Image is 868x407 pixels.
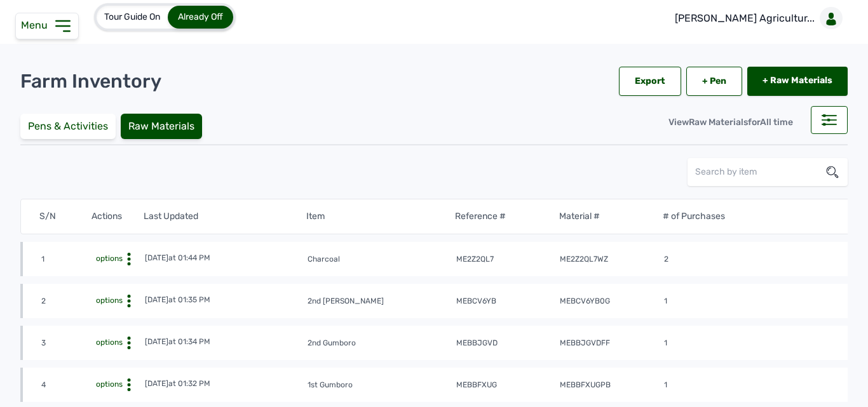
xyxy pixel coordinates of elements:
th: Reference # [454,210,559,224]
td: 1 [41,253,93,266]
div: [DATE] [145,253,210,263]
td: mebbfxug [456,379,559,392]
th: Item [299,210,454,224]
td: 1 [663,295,767,308]
td: 4 [41,379,93,392]
a: + Raw Materials [747,67,848,96]
span: options [93,380,123,389]
span: at 01:32 PM [168,379,210,388]
p: [PERSON_NAME] Agricultur... [675,11,815,26]
th: Actions [91,210,143,224]
td: 2nd [PERSON_NAME] [300,295,456,308]
td: me2z2ql7 [456,253,559,266]
div: Raw Materials [121,114,202,139]
p: Farm Inventory [20,70,161,93]
a: + Pen [686,67,742,96]
th: Last Updated [143,210,299,224]
div: Export [619,67,681,96]
td: 2nd Gumboro [300,337,456,350]
span: options [93,254,123,263]
td: mebcv6yb [456,295,559,308]
span: at 01:44 PM [168,253,210,262]
th: S/N [39,210,91,224]
input: Search by item [695,158,825,186]
td: me2z2ql7Wz [559,253,663,266]
th: Material # [559,210,663,224]
td: 1 [663,379,767,392]
td: mebbjgvdFf [559,337,663,350]
span: Tour Guide On [104,11,160,22]
div: View for All time [658,109,803,137]
span: at 01:34 PM [168,337,210,346]
td: mebcv6yb0g [559,295,663,308]
span: Already Off [178,11,223,22]
td: 2 [663,253,767,266]
th: # of Purchases [662,210,766,224]
span: at 01:35 PM [168,295,210,304]
td: 1 [663,337,767,350]
div: [DATE] [145,295,210,305]
td: Charcoal [300,253,456,266]
td: 3 [41,337,93,350]
div: Pens & Activities [20,114,116,139]
span: Menu [21,19,53,31]
td: 1st Gumboro [300,379,456,392]
td: 2 [41,295,93,308]
span: Raw Materials [689,117,748,128]
a: [PERSON_NAME] Agricultur... [665,1,848,36]
div: [DATE] [145,337,210,347]
span: options [93,296,123,305]
span: options [93,338,123,347]
td: mebbfxugpb [559,379,663,392]
td: mebbjgvd [456,337,559,350]
div: [DATE] [145,378,210,389]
